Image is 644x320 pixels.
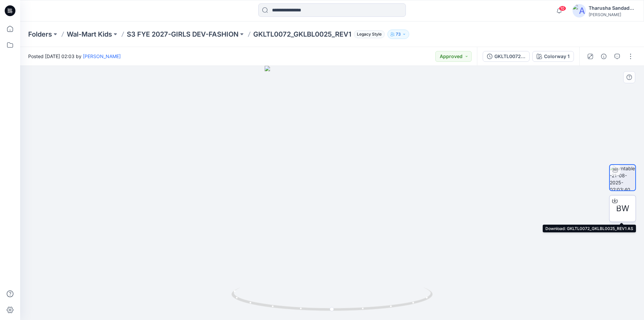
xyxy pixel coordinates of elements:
span: BW [616,202,629,215]
span: Posted [DATE] 02:03 by [28,53,121,60]
span: 10 [559,6,566,11]
button: Colorway 1 [532,51,574,62]
a: S3 FYE 2027-GIRLS DEV-FASHION [127,30,238,39]
span: Legacy Style [354,30,385,38]
p: GKLTL0072_GKLBL0025_REV1 [253,30,351,39]
div: Colorway 1 [544,53,570,60]
a: Wal-Mart Kids [67,30,112,39]
img: turntable-21-08-2025-02:03:40 [610,165,635,190]
button: Details [598,51,609,62]
a: Folders [28,30,52,39]
div: [PERSON_NAME] [589,12,636,17]
p: 73 [396,31,401,38]
button: GKLTL0072_GKLBL0025_REV1 AS [483,51,530,62]
div: GKLTL0072_GKLBL0025_REV1 AS [494,53,525,60]
div: Tharusha Sandadeepa [589,4,636,12]
img: avatar [573,4,586,17]
button: 73 [387,30,409,39]
a: [PERSON_NAME] [83,53,121,59]
button: Legacy Style [351,30,385,39]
